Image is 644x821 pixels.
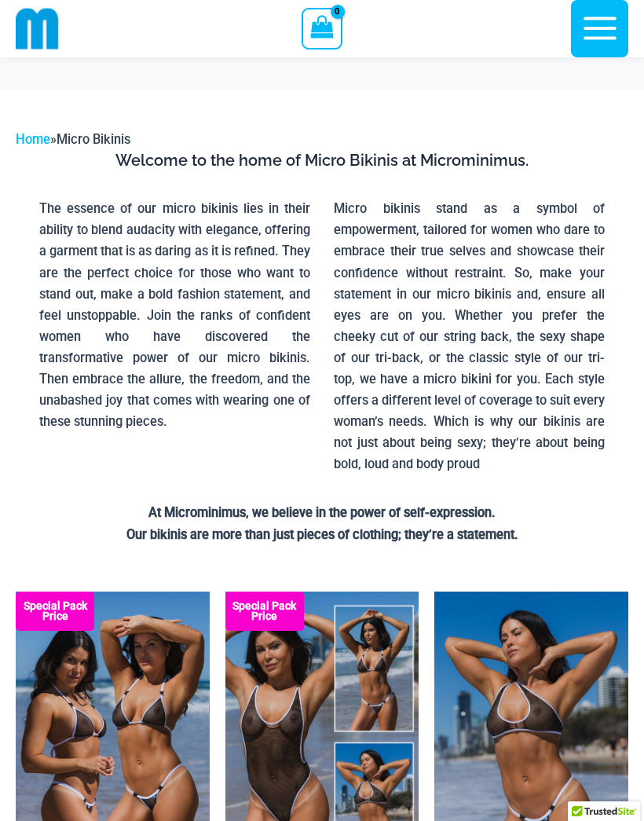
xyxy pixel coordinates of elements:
[27,150,617,170] h3: Welcome to the home of Micro Bikinis at Microminimus.
[16,7,59,50] img: cropped mm emblem
[302,8,342,49] a: View Shopping Cart, empty
[334,198,605,475] p: Micro bikinis stand as a symbol of empowerment, tailored for women who dare to embrace their true...
[39,198,310,432] p: The essence of our micro bikinis lies in their ability to blend audacity with elegance, offering ...
[16,132,130,147] span: »
[57,132,130,147] span: Micro Bikinis
[148,505,496,520] strong: At Microminimus, we believe in the power of self-expression.
[126,527,518,542] strong: Our bikinis are more than just pieces of clothing; they’re a statement.
[16,132,50,147] a: Home
[225,601,304,621] b: Special Pack Price
[16,601,94,621] b: Special Pack Price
